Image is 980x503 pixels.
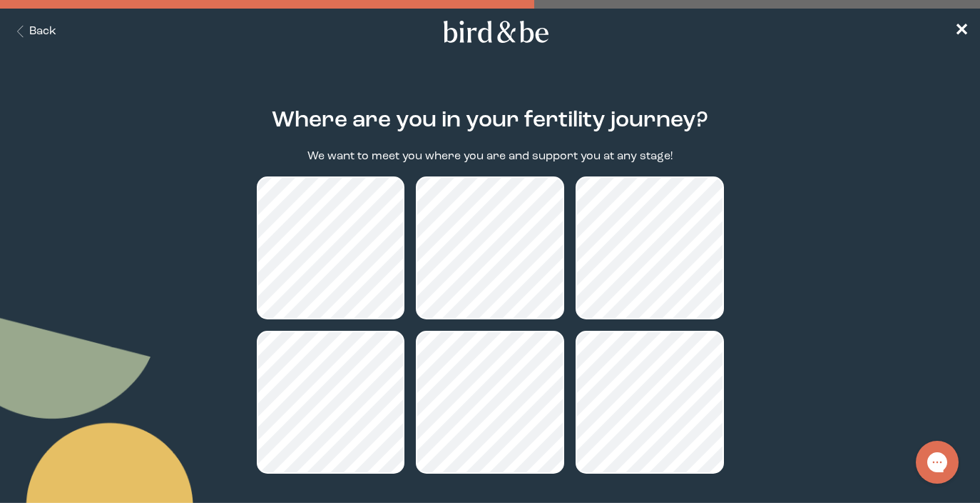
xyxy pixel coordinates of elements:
span: ✕ [954,23,969,40]
p: We want to meet you where you are and support you at any stage! [307,149,673,165]
a: ✕ [954,19,969,44]
iframe: Gorgias live chat messenger [909,436,966,489]
button: Back Button [11,24,56,40]
h2: Where are you in your fertility journey? [272,104,708,137]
